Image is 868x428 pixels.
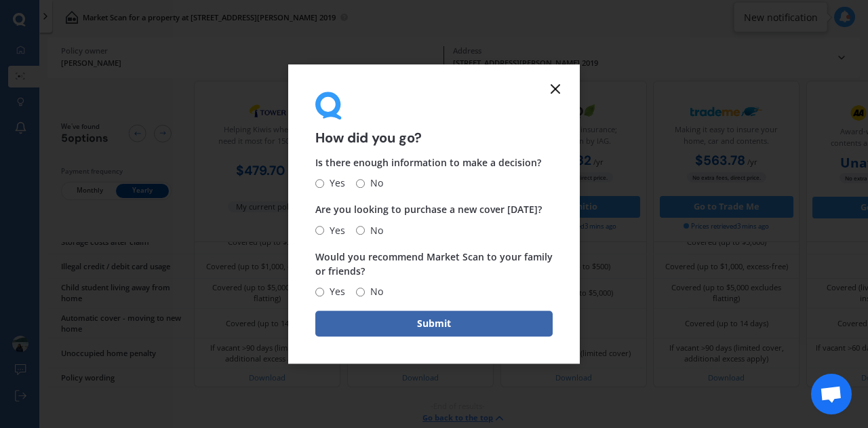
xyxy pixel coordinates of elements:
span: Yes [324,176,345,192]
span: No [365,284,383,300]
span: Yes [324,284,345,300]
input: No [356,288,365,296]
input: No [356,179,365,188]
span: Is there enough information to make a decision? [315,157,541,170]
span: Are you looking to purchase a new cover [DATE]? [315,203,542,216]
span: Would you recommend Market Scan to your family or friends? [315,250,553,277]
input: Yes [315,226,324,235]
a: Open chat [811,374,852,414]
span: Yes [324,222,345,239]
input: Yes [315,179,324,188]
input: Yes [315,288,324,296]
span: No [365,176,383,192]
button: Submit [315,311,553,336]
div: How did you go? [315,92,553,145]
input: No [356,226,365,235]
span: No [365,222,383,239]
